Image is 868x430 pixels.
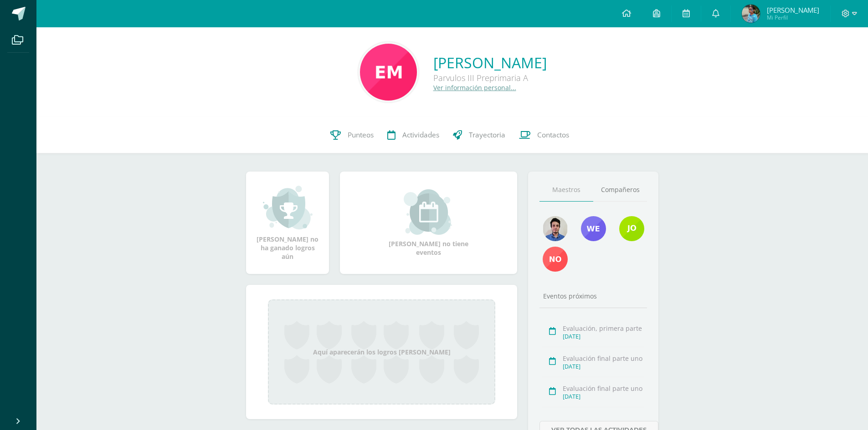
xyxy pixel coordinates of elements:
[742,5,760,23] img: 54f2d3d58e14b06f43622d97aa90b093.png
[255,185,320,261] div: [PERSON_NAME] no ha ganado logros aún
[767,14,819,21] span: Mi Perfil
[539,178,593,202] a: Maestros
[563,324,644,333] div: Evaluación, primera parte
[537,130,569,140] span: Contactos
[433,72,547,83] div: Parvulos III Preprimaria A
[469,130,505,140] span: Trayectoria
[593,178,647,202] a: Compañeros
[263,185,313,230] img: achievement_small.png
[380,117,446,153] a: Actividades
[581,216,606,241] img: 1322b27940a9e71a57117d606f64a3d1.png
[402,130,439,140] span: Actividades
[767,5,819,15] span: [PERSON_NAME]
[268,299,495,405] div: Aquí aparecerán los logros [PERSON_NAME]
[383,189,474,257] div: [PERSON_NAME] no tiene eventos
[324,117,380,153] a: Punteos
[563,363,644,370] div: [DATE]
[543,216,568,241] img: 2dffed587003e0fc8d85a787cd9a4a0a.png
[619,216,644,241] img: 6a7a54c56617c0b9e88ba47bf52c02d7.png
[543,247,568,272] img: dd910201b4a713f7865b489e2222b92a.png
[563,384,644,393] div: Evaluación final parte uno
[563,393,644,400] div: [DATE]
[563,333,644,340] div: [DATE]
[433,53,547,72] a: [PERSON_NAME]
[433,83,516,92] a: Ver información personal...
[360,44,417,101] img: addcacef1395ab8d64fd699290ad2753.png
[446,117,512,153] a: Trayectoria
[512,117,576,153] a: Contactos
[404,189,453,235] img: event_small.png
[563,354,644,363] div: Evaluación final parte uno
[348,130,374,140] span: Punteos
[539,292,647,300] div: Eventos próximos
